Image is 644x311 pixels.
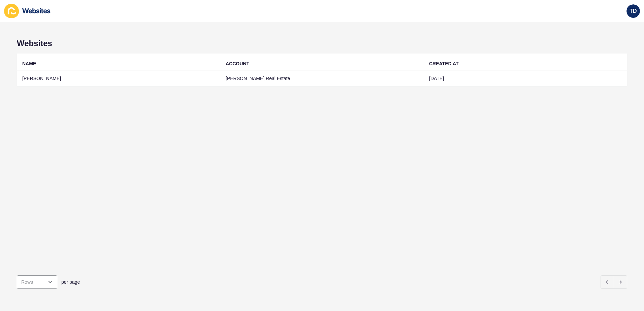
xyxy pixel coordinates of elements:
[17,39,627,48] h1: Websites
[424,70,627,87] td: [DATE]
[220,70,424,87] td: [PERSON_NAME] Real Estate
[630,8,637,14] span: TD
[17,275,57,289] div: open menu
[226,60,249,67] div: ACCOUNT
[17,70,220,87] td: [PERSON_NAME]
[22,60,36,67] div: NAME
[61,279,80,285] span: per page
[429,60,459,67] div: CREATED AT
